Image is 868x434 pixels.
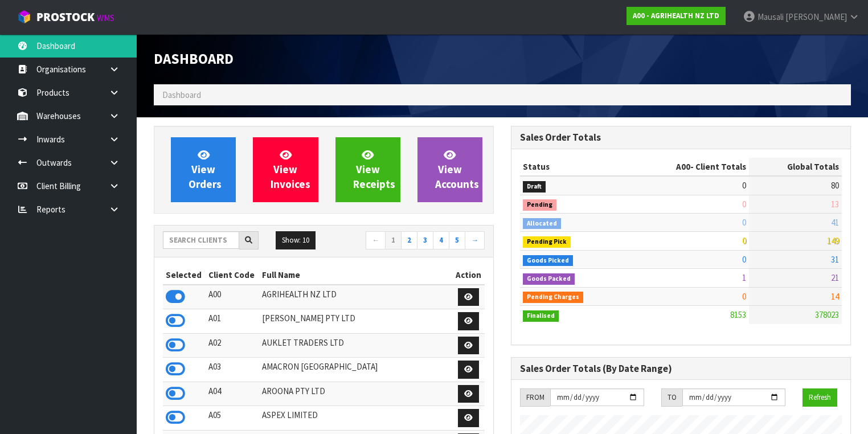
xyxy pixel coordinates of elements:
span: View Receipts [353,148,395,191]
td: AGRIHEALTH NZ LTD [259,285,452,309]
span: 31 [831,254,839,265]
span: 0 [742,235,746,246]
span: 1 [742,272,746,283]
div: TO [661,388,682,407]
span: 14 [831,291,839,302]
span: View Invoices [271,148,310,191]
th: Client Code [206,266,259,284]
img: cube-alt.png [17,10,31,24]
span: 0 [742,180,746,191]
td: AMACRON [GEOGRAPHIC_DATA] [259,358,452,382]
h3: Sales Order Totals [520,132,842,143]
span: Dashboard [162,89,201,100]
td: AUKLET TRADERS LTD [259,333,452,358]
a: → [465,231,485,249]
span: 8153 [730,309,746,320]
a: ViewAccounts [417,137,482,202]
span: Goods Packed [523,273,575,285]
th: Selected [163,266,206,284]
th: Global Totals [749,158,842,176]
td: A04 [206,382,259,406]
a: 5 [449,231,465,249]
a: 2 [401,231,417,249]
span: 80 [831,180,839,191]
td: A00 [206,285,259,309]
span: 41 [831,217,839,228]
span: 0 [742,217,746,228]
a: 4 [433,231,449,249]
span: 0 [742,291,746,302]
span: Draft [523,181,546,193]
div: FROM [520,388,550,407]
a: 1 [385,231,402,249]
th: - Client Totals [627,158,749,176]
a: A00 - AGRIHEALTH NZ LTD [627,7,726,25]
span: View Accounts [435,148,479,191]
td: A05 [206,406,259,431]
span: Pending Pick [523,236,571,248]
input: Search clients [163,231,239,249]
th: Status [520,158,627,176]
span: [PERSON_NAME] [785,11,847,22]
span: 378023 [815,309,839,320]
span: View Orders [189,148,222,191]
span: A00 [676,161,690,172]
span: Allocated [523,218,561,230]
span: 13 [831,199,839,210]
span: 0 [742,254,746,265]
strong: A00 - AGRIHEALTH NZ LTD [633,11,719,21]
td: [PERSON_NAME] PTY LTD [259,309,452,334]
span: Mausali [758,11,784,22]
th: Full Name [259,266,452,284]
th: Action [452,266,485,284]
h3: Sales Order Totals (By Date Range) [520,363,842,374]
a: ViewReceipts [335,137,400,202]
span: 0 [742,199,746,210]
small: WMS [97,13,114,23]
a: ViewOrders [171,137,236,202]
span: 21 [831,272,839,283]
span: Goods Picked [523,255,573,267]
span: Dashboard [154,50,234,68]
td: ASPEX LIMITED [259,406,452,431]
span: Finalised [523,310,559,322]
td: AROONA PTY LTD [259,382,452,406]
td: A03 [206,358,259,382]
a: ← [366,231,386,249]
td: A01 [206,309,259,334]
a: 3 [417,231,433,249]
button: Show: 10 [276,231,316,249]
td: A02 [206,333,259,358]
span: ProStock [36,10,95,24]
span: Pending Charges [523,292,583,303]
span: 149 [827,235,839,246]
span: Pending [523,199,556,211]
button: Refresh [803,388,837,407]
nav: Page navigation [332,231,485,251]
a: ViewInvoices [253,137,318,202]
